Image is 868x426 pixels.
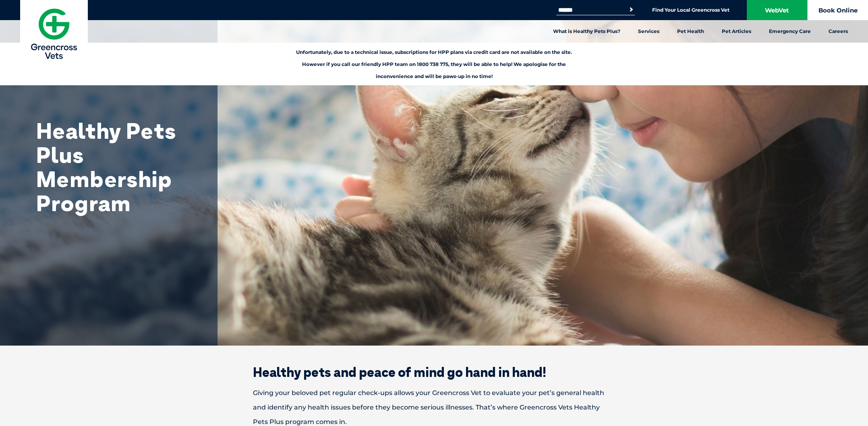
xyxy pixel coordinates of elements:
[629,20,668,43] a: Services
[36,119,197,215] h1: Healthy Pets Plus Membership Program
[820,20,857,43] a: Careers
[544,20,629,43] a: What is Healthy Pets Plus?
[668,20,713,43] a: Pet Health
[296,49,572,79] span: Unfortunately, due to a technical issue, subscriptions for HPP plans via credit card are not avai...
[225,366,644,379] h2: Healthy pets and peace of mind go hand in hand!
[760,20,820,43] a: Emergency Care
[713,20,760,43] a: Pet Articles
[652,7,729,13] a: Find Your Local Greencross Vet
[627,6,635,14] button: Search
